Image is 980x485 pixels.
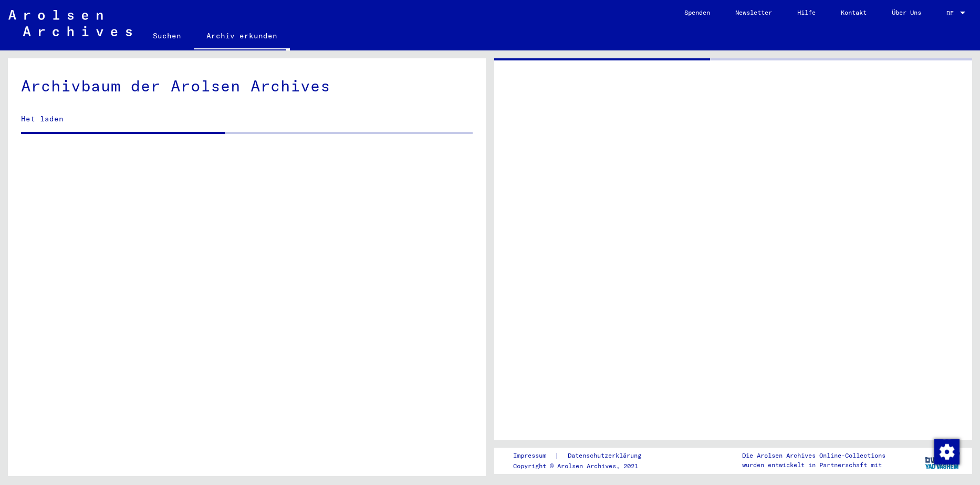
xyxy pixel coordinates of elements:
a: Impressum [513,450,555,461]
a: Datenschutzerklärung [559,450,654,461]
div: | [513,450,654,461]
span: DE [946,9,958,17]
p: Het laden [21,113,473,125]
a: Suchen [140,23,194,48]
p: Copyright © Arolsen Archives, 2021 [513,461,654,471]
img: Zustimmung ändern [934,439,960,465]
p: wurden entwickelt in Partnerschaft mit [742,460,885,470]
p: Die Arolsen Archives Online-Collections [742,451,885,460]
img: yv_logo.png [923,447,962,473]
a: Archiv erkunden [194,23,290,50]
div: Archivbaum der Arolsen Archives [21,74,473,98]
img: Arolsen_neg.svg [8,10,132,36]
